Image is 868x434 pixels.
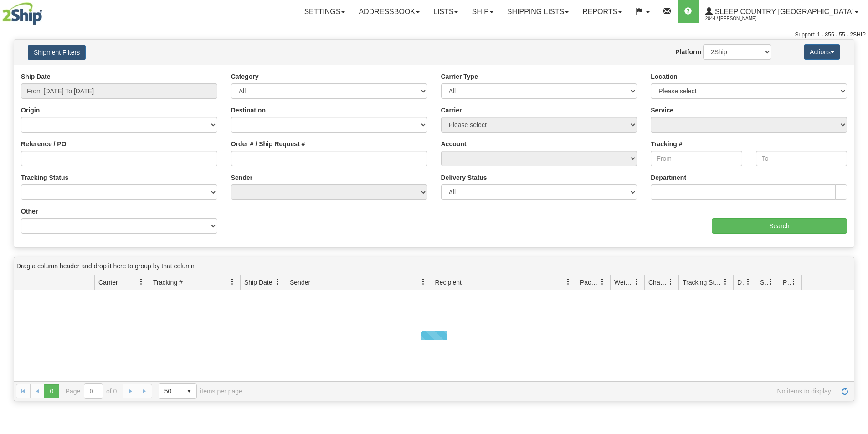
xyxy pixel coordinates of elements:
span: Page 0 [44,384,59,398]
span: Carrier [98,278,118,287]
a: Recipient filter column settings [560,274,576,290]
label: Tracking Status [21,173,68,182]
span: Ship Date [244,278,272,287]
label: Carrier Type [441,72,478,81]
button: Shipment Filters [28,45,86,60]
label: Service [651,106,673,115]
span: select [182,384,196,398]
span: Recipient [435,278,462,287]
span: No items to display [255,388,831,395]
a: Tracking # filter column settings [225,274,240,290]
span: Page sizes drop down [159,383,197,399]
span: Pickup Status [783,278,791,287]
span: 50 [164,387,176,396]
a: Packages filter column settings [595,274,610,290]
label: Account [441,139,467,148]
span: Sender [290,278,310,287]
a: Refresh [837,384,852,398]
a: Weight filter column settings [629,274,644,290]
label: Origin [21,106,40,115]
a: Lists [426,0,465,23]
a: Tracking Status filter column settings [718,274,733,290]
a: Addressbook [352,0,426,23]
label: Department [651,173,686,182]
span: Delivery Status [737,278,745,287]
span: 2044 / [PERSON_NAME] [705,14,774,23]
button: Actions [804,44,840,60]
label: Tracking # [651,139,682,148]
input: From [651,151,742,166]
span: Sleep Country [GEOGRAPHIC_DATA] [713,8,854,15]
label: Category [231,72,259,81]
span: Packages [580,278,599,287]
a: Carrier filter column settings [134,274,149,290]
a: Pickup Status filter column settings [786,274,801,290]
a: Shipping lists [500,0,575,23]
span: Tracking Status [683,278,722,287]
input: Search [712,218,847,234]
a: Sender filter column settings [416,274,431,290]
label: Platform [675,47,701,56]
div: grid grouping header [14,257,854,275]
label: Sender [231,173,252,182]
a: Reports [575,0,629,23]
span: Tracking # [153,278,183,287]
div: Support: 1 - 855 - 55 - 2SHIP [2,31,866,39]
iframe: chat widget [847,170,867,263]
span: Shipment Issues [760,278,768,287]
a: Ship Date filter column settings [270,274,286,290]
label: Delivery Status [441,173,487,182]
input: To [756,151,847,166]
span: Charge [648,278,668,287]
a: Charge filter column settings [663,274,678,290]
a: Settings [297,0,352,23]
label: Location [651,72,677,81]
label: Destination [231,106,266,115]
label: Other [21,207,38,216]
a: Sleep Country [GEOGRAPHIC_DATA] 2044 / [PERSON_NAME] [699,0,865,23]
a: Delivery Status filter column settings [740,274,756,290]
label: Ship Date [21,72,51,81]
label: Reference / PO [21,139,67,148]
img: logo2044.jpg [2,2,42,25]
a: Shipment Issues filter column settings [763,274,779,290]
a: Ship [465,0,500,23]
span: Page of 0 [66,383,117,399]
span: Weight [614,278,633,287]
span: items per page [159,383,242,399]
label: Order # / Ship Request # [231,139,305,148]
label: Carrier [441,106,462,115]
